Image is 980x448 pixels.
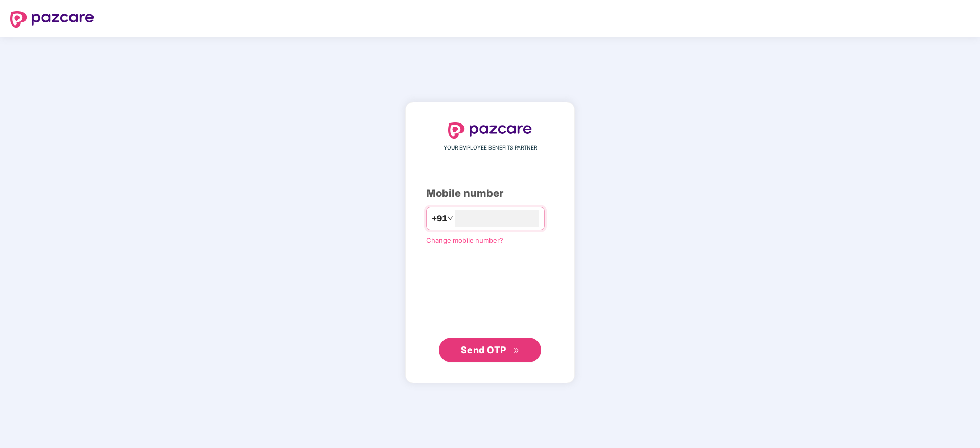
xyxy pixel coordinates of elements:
[426,186,554,202] div: Mobile number
[461,344,506,355] span: Send OTP
[447,215,453,221] span: down
[439,338,541,362] button: Send OTPdouble-right
[513,347,520,354] span: double-right
[444,144,537,152] span: YOUR EMPLOYEE BENEFITS PARTNER
[448,122,532,139] img: logo
[10,11,94,28] img: logo
[432,212,447,225] span: +91
[426,236,503,244] a: Change mobile number?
